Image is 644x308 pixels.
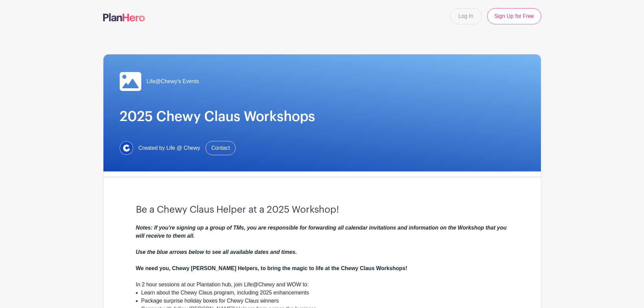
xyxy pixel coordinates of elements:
[103,13,145,21] img: logo-507f7623f17ff9eddc593b1ce0a138ce2505c220e1c5a4e2b4648c50719b7d32.svg
[139,144,200,152] span: Created by Life @ Chewy
[136,265,407,271] strong: We need you, Chewy [PERSON_NAME] Helpers, to bring the magic to life at the Chewy Claus Workshops!
[141,289,508,297] li: Learn about the Chewy Claus program, including 2025 enhancements
[136,281,508,289] div: In 2 hour sessions at our Plantation hub, join Life@Chewy and WOW to:
[141,297,508,305] li: Package surprise holiday boxes for Chewy Claus winners
[487,8,541,24] a: Sign Up for Free
[147,77,199,86] span: Life@Chewy's Events
[136,225,507,255] em: Notes: If you're signing up a group of TMs, you are responsible for forwarding all calendar invit...
[136,204,508,216] h3: Be a Chewy Claus Helper at a 2025 Workshop!
[120,141,133,155] img: 1629734264472.jfif
[206,141,236,155] a: Contact
[450,8,482,24] a: Log In
[120,109,525,125] h1: 2025 Chewy Claus Workshops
